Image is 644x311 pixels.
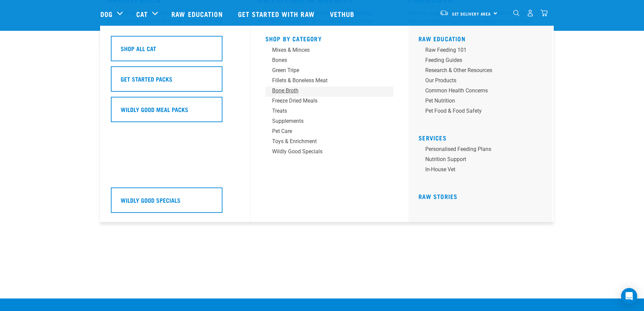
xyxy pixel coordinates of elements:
a: Green Tripe [265,66,394,76]
a: Wildly Good Specials [265,148,394,158]
div: Green Tripe [272,66,378,74]
div: Freeze Dried Meals [272,97,378,105]
div: Common Health Concerns [425,87,531,95]
div: Treats [272,107,378,115]
h5: Shop By Category [265,35,394,41]
a: Freeze Dried Meals [265,97,394,107]
a: Pet Care [265,127,394,137]
div: Mixes & Minces [272,46,378,54]
a: Our Products [419,76,547,87]
div: Supplements [272,117,378,125]
img: user.png [527,9,534,17]
a: Raw Education [419,37,466,40]
img: home-icon-1@2x.png [513,10,520,16]
h5: Wildly Good Meal Packs [121,105,188,114]
a: Wildly Good Meal Packs [111,97,239,127]
span: Set Delivery Area [452,13,491,15]
a: Feeding Guides [419,56,547,66]
div: Open Intercom Messenger [621,288,637,304]
a: Bone Broth [265,87,394,97]
img: van-moving.png [439,10,449,16]
div: Pet Nutrition [425,97,531,105]
div: Fillets & Boneless Meat [272,76,378,85]
h5: Wildly Good Specials [121,196,181,204]
a: Get started with Raw [231,0,323,27]
a: Pet Food & Food Safety [419,107,547,117]
a: Vethub [323,0,363,27]
a: Research & Other Resources [419,66,547,76]
a: Treats [265,107,394,117]
a: Supplements [265,117,394,127]
a: Raw Feeding 101 [419,46,547,56]
div: Bone Broth [272,87,378,95]
a: Personalised Feeding Plans [419,145,547,155]
a: Common Health Concerns [419,87,547,97]
a: Pet Nutrition [419,97,547,107]
div: Toys & Enrichment [272,137,378,146]
div: Pet Care [272,127,378,135]
a: Toys & Enrichment [265,137,394,148]
a: Dog [100,9,113,19]
div: Bones [272,56,378,64]
a: In-house vet [419,165,547,176]
a: Nutrition Support [419,155,547,165]
a: Get Started Packs [111,66,239,97]
a: Wildly Good Specials [111,187,239,218]
a: Fillets & Boneless Meat [265,76,394,87]
a: Bones [265,56,394,66]
img: home-icon@2x.png [541,9,548,17]
div: Our Products [425,76,531,85]
div: Wildly Good Specials [272,148,378,156]
div: Research & Other Resources [425,66,531,74]
h5: Services [419,134,547,140]
a: Shop All Cat [111,36,239,66]
a: Cat [136,9,148,19]
a: Mixes & Minces [265,46,394,56]
h5: Get Started Packs [121,74,172,83]
a: Raw Stories [419,195,457,198]
div: Raw Feeding 101 [425,46,531,54]
div: Pet Food & Food Safety [425,107,531,115]
div: Feeding Guides [425,56,531,64]
h5: Shop All Cat [121,44,156,53]
a: Raw Education [165,0,231,27]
